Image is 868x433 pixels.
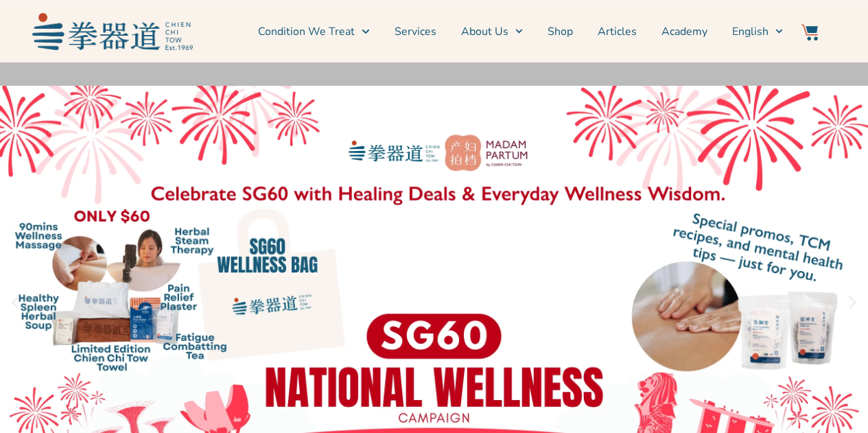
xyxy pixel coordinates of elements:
[732,23,769,40] span: English
[661,14,707,49] a: Academy
[732,14,783,49] a: English
[395,14,436,49] a: Services
[461,14,523,49] a: About Us
[598,14,637,49] a: Articles
[548,14,573,49] a: Shop
[801,24,818,40] img: Website Icon-03
[7,294,24,312] div: Previous slide
[200,14,783,49] nav: Menu
[844,294,861,312] div: Next slide
[258,14,369,49] a: Condition We Treat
